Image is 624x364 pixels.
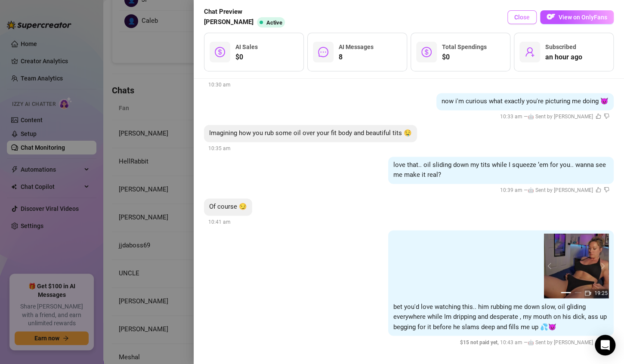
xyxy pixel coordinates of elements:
span: message [318,47,328,57]
img: media [544,234,609,298]
span: $0 [442,52,487,62]
span: Imagining how you rub some oil over your fit body and beautiful tits 🤤 [209,129,412,137]
span: an hour ago [545,52,582,62]
span: bet you'd love watching this.. him rubbing me down slow, oil gliding everywhere while Im dripping... [393,302,607,330]
button: next [598,262,605,269]
span: 10:39 am — [500,187,609,193]
span: View on OnlyFans [559,14,607,21]
span: now i'm curious what exactly you're picturing me doing 😈 [442,97,609,105]
span: Total Spendings [442,43,487,50]
span: [PERSON_NAME] [204,17,253,28]
span: AI Messages [339,43,374,50]
span: 🤖 Sent by [PERSON_NAME] [528,187,593,193]
span: like [596,113,601,119]
span: 10:35 am [208,145,231,151]
span: $0 [235,52,258,62]
span: AI Sales [235,43,258,50]
span: Chat Preview [204,7,288,17]
span: 🤖 Sent by [PERSON_NAME] [528,339,593,345]
span: dislike [604,187,609,192]
button: OFView on OnlyFans [540,10,614,24]
span: dollar [215,47,225,57]
span: user-add [525,47,535,57]
span: 10:43 am — [460,339,609,345]
button: 2 [575,292,581,293]
div: Open Intercom Messenger [595,335,615,355]
span: love that.. oil sliding down my tits while I squeeze ‘em for you.. wanna see me make it real? [393,161,606,179]
span: Of course 😏 [209,203,247,210]
span: Active [266,19,282,26]
img: OF [547,12,555,21]
span: like [596,187,601,192]
span: video-camera [585,290,591,296]
span: dollar [421,47,432,57]
span: 10:41 am [208,219,231,225]
button: prev [547,262,554,269]
span: Subscribed [545,43,576,50]
span: 🤖 Sent by [PERSON_NAME] [528,114,593,120]
button: Close [507,10,537,24]
span: 19:25 [594,290,608,296]
span: dislike [604,113,609,119]
span: $ 15 not paid yet , [460,339,500,345]
button: 3 [585,292,592,293]
span: Close [514,14,530,21]
span: 8 [339,52,374,62]
span: 10:33 am — [500,114,609,120]
span: 10:30 am [208,82,231,88]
